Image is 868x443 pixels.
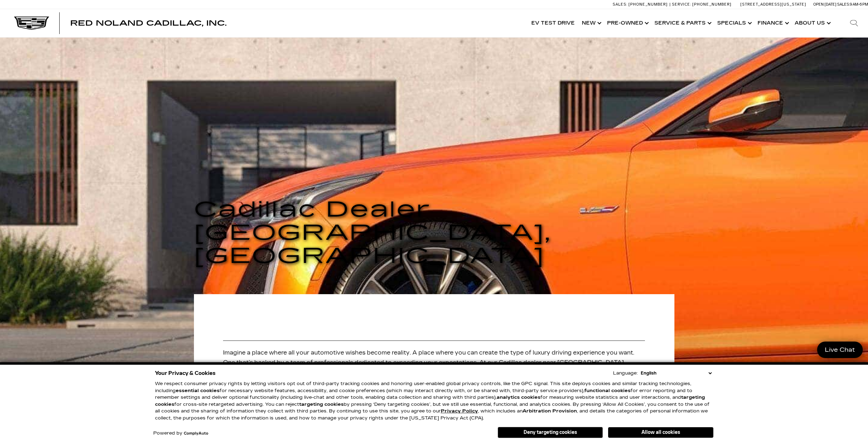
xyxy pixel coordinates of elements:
div: Powered by [153,431,208,436]
span: [PHONE_NUMBER] [628,2,668,7]
select: Language Select [639,370,713,377]
a: Sales: [PHONE_NUMBER] [613,2,669,6]
span: Red Noland Cadillac, Inc. [70,19,227,27]
div: Language: [613,371,638,376]
span: Open [DATE] [813,2,836,7]
a: New [578,9,604,37]
a: Live Chat [817,342,863,358]
a: Pre-Owned [604,9,651,37]
strong: functional cookies [584,388,631,394]
strong: Arbitration Provision [523,408,577,414]
strong: targeting cookies [299,402,344,407]
strong: essential cookies [176,388,220,394]
span: [PHONE_NUMBER] [692,2,732,7]
a: Privacy Policy [441,408,478,414]
span: Service: [672,2,691,7]
button: Deny targeting cookies [498,427,603,438]
a: Service: [PHONE_NUMBER] [669,2,733,6]
a: Service & Parts [651,9,714,37]
a: Specials [714,9,754,37]
a: Red Noland Cadillac, Inc. [70,20,227,27]
strong: analytics cookies [497,395,540,400]
button: Allow all cookies [608,427,713,438]
span: Sales: [613,2,627,7]
span: Your Privacy & Cookies [155,368,216,378]
a: ComplyAuto [184,431,208,436]
span: 9 AM-6 PM [850,2,868,7]
a: [STREET_ADDRESS][US_STATE] [740,2,806,7]
a: About Us [791,9,833,37]
a: EV Test Drive [528,9,578,37]
a: Finance [754,9,791,37]
span: Sales: [837,2,850,7]
strong: targeting cookies [155,395,705,407]
p: We respect consumer privacy rights by letting visitors opt out of third-party tracking cookies an... [155,381,713,422]
p: Imagine a place where all your automotive wishes become reality. A place where you can create the... [223,348,645,377]
span: Live Chat [821,346,859,354]
span: Cadillac Dealer [GEOGRAPHIC_DATA], [GEOGRAPHIC_DATA] [194,197,551,269]
img: Cadillac Dark Logo with Cadillac White Text [14,16,49,30]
